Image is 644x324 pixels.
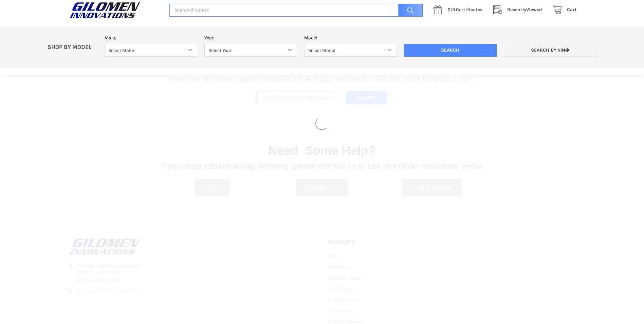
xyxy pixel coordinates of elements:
a: Cart [549,6,577,14]
span: Gift [447,7,456,13]
label: Model [304,34,397,41]
label: Make [105,34,197,41]
a: GILOMEN INNOVATIONS [68,2,162,19]
span: Certificates [447,7,482,13]
input: Search the store [169,4,423,17]
a: Search by VIN [504,44,596,57]
span: Recently [507,7,526,13]
input: Search [404,44,497,57]
input: Search [395,4,423,17]
label: Year [204,34,297,41]
p: SHOP BY MODEL [44,44,101,51]
img: GILOMEN INNOVATIONS [68,2,142,19]
a: GiftCertificates [430,6,490,14]
span: Cart [567,7,577,13]
span: Viewed [507,7,542,13]
a: RecentlyViewed [490,6,549,14]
